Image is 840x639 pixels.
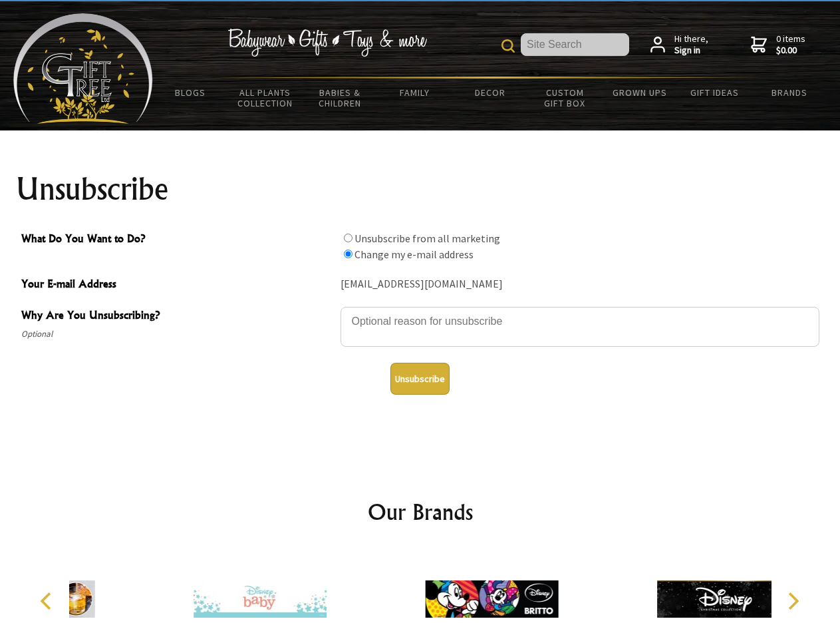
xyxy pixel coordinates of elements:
img: Babyware - Gifts - Toys and more... [13,13,153,124]
a: BLOGS [153,79,228,106]
a: Family [378,79,453,106]
input: What Do You Want to Do? [344,250,352,258]
a: Gift Ideas [677,79,752,106]
a: Brands [752,79,827,106]
label: Unsubscribe from all marketing [354,232,500,245]
span: Optional [21,326,334,342]
img: Babywear - Gifts - Toys & more [227,29,427,57]
strong: $0.00 [776,45,805,57]
a: Decor [452,79,527,106]
input: What Do You Want to Do? [344,234,352,242]
a: 0 items$0.00 [751,33,805,57]
textarea: Why Are You Unsubscribing? [341,307,819,347]
span: 0 items [776,33,805,57]
input: Site Search [521,33,629,56]
a: All Plants Collection [228,79,303,117]
span: Why Are You Unsubscribing? [21,307,334,326]
button: Previous [33,586,63,616]
div: [EMAIL_ADDRESS][DOMAIN_NAME] [341,274,819,295]
a: Hi there,Sign in [650,33,708,57]
h1: Unsubscribe [16,173,825,205]
a: Babies & Children [303,79,378,117]
img: product search [501,39,515,53]
label: Change my e-mail address [354,248,474,261]
a: Custom Gift Box [527,79,603,117]
button: Unsubscribe [390,363,450,395]
button: Next [778,586,807,616]
span: What Do You Want to Do? [21,230,334,250]
strong: Sign in [674,45,708,57]
a: Grown Ups [602,79,677,106]
span: Hi there, [674,33,708,57]
h2: Our Brands [27,496,814,528]
span: Your E-mail Address [21,276,334,295]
